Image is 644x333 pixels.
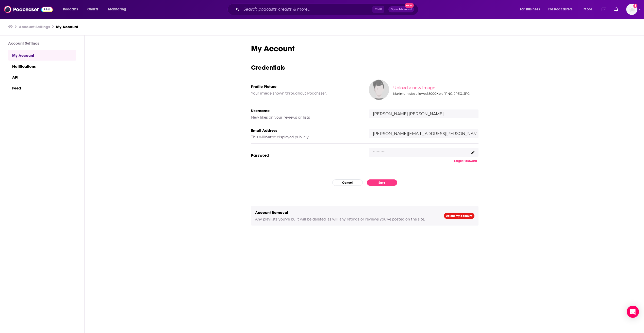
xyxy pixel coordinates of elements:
span: New [405,3,414,8]
button: Forgot Password [453,159,478,163]
input: email [369,129,478,138]
img: Podchaser - Follow, Share and Rate Podcasts [4,5,53,14]
span: For Business [520,6,540,13]
div: Maximum size allowed 5000Kb of PNG, JPEG, JPG [393,92,477,96]
button: Cancel [332,179,363,186]
div: Open Intercom Messenger [627,306,639,318]
span: Podcasts [63,6,78,13]
span: Charts [87,6,98,13]
button: open menu [545,5,580,13]
h3: Credentials [251,64,478,71]
a: Account Settings [19,24,50,29]
h5: Your image shown throughout Podchaser. [251,91,361,96]
span: Logged in as jeffrey.henry [626,4,637,15]
a: Notifications [8,61,76,71]
button: open menu [516,5,546,13]
h5: This will be displayed publicly. [251,135,361,139]
h3: Account Settings [8,41,76,46]
h5: Any playlists you've built will be deleted, as will any ratings or reviews you've posted on the s... [255,217,436,221]
a: Show notifications dropdown [612,5,620,14]
h5: Password [251,153,361,158]
h5: New likes on your reviews or lists [251,115,361,120]
div: Search podcasts, credits, & more... [232,4,423,15]
a: Delete my account [444,213,474,219]
h5: Username [251,108,361,113]
button: Save [367,179,397,186]
span: More [584,6,592,13]
button: open menu [59,5,85,13]
a: My Account [56,24,78,29]
span: For Podcasters [548,6,573,13]
img: Your profile image [369,80,389,100]
h5: Account Removal [255,210,436,215]
button: open menu [580,5,599,13]
a: API [8,71,76,82]
a: Show notifications dropdown [600,5,608,14]
a: Charts [84,5,101,13]
svg: Add a profile image [633,4,637,8]
button: Open AdvancedNew [388,6,414,12]
span: Open Advanced [391,8,412,11]
a: My Account [8,50,76,61]
img: User Profile [626,4,637,15]
a: Feed [8,82,76,93]
span: Ctrl K [372,6,384,13]
button: Show profile menu [626,4,637,15]
b: not [265,135,272,139]
button: open menu [105,5,133,13]
input: username [369,109,478,118]
input: Search podcasts, credits, & more... [241,5,372,13]
h5: Profile Picture [251,84,361,89]
h1: My Account [251,44,478,53]
h5: Email Address [251,128,361,133]
p: .......... [373,146,386,154]
span: Monitoring [108,6,126,13]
